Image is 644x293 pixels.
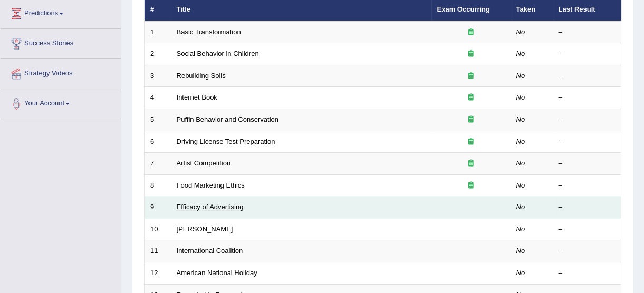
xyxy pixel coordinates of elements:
[559,137,616,147] div: –
[145,218,171,240] td: 10
[145,65,171,87] td: 3
[145,21,171,43] td: 1
[559,224,616,235] div: –
[145,87,171,109] td: 4
[559,93,616,103] div: –
[177,138,275,145] a: Driving License Test Preparation
[516,159,525,167] em: No
[559,268,616,278] div: –
[559,181,616,191] div: –
[177,50,259,57] a: Social Behavior in Children
[177,247,243,255] a: International Coalition
[1,89,121,115] a: Your Account
[437,71,505,81] div: Exam occurring question
[437,27,505,37] div: Exam occurring question
[437,5,490,13] a: Exam Occurring
[559,115,616,125] div: –
[177,203,244,211] a: Efficacy of Advertising
[177,269,257,277] a: American National Holiday
[516,115,525,123] em: No
[1,59,121,85] a: Strategy Videos
[177,93,217,101] a: Internet Book
[145,43,171,65] td: 2
[145,131,171,153] td: 6
[145,174,171,197] td: 8
[516,28,525,36] em: No
[559,49,616,59] div: –
[437,115,505,125] div: Exam occurring question
[559,71,616,81] div: –
[145,197,171,219] td: 9
[516,50,525,57] em: No
[145,153,171,175] td: 7
[177,225,233,233] a: [PERSON_NAME]
[177,72,226,80] a: Rebuilding Soils
[177,28,241,36] a: Basic Transformation
[437,93,505,103] div: Exam occurring question
[177,159,231,167] a: Artist Competition
[559,202,616,212] div: –
[516,93,525,101] em: No
[437,181,505,191] div: Exam occurring question
[437,159,505,169] div: Exam occurring question
[437,137,505,147] div: Exam occurring question
[516,72,525,80] em: No
[516,247,525,255] em: No
[177,181,245,189] a: Food Marketing Ethics
[145,109,171,131] td: 5
[516,181,525,189] em: No
[559,246,616,256] div: –
[1,29,121,55] a: Success Stories
[516,203,525,211] em: No
[437,49,505,59] div: Exam occurring question
[516,269,525,277] em: No
[177,115,278,123] a: Puffin Behavior and Conservation
[516,138,525,145] em: No
[145,240,171,262] td: 11
[516,225,525,233] em: No
[559,159,616,169] div: –
[559,27,616,37] div: –
[145,262,171,284] td: 12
